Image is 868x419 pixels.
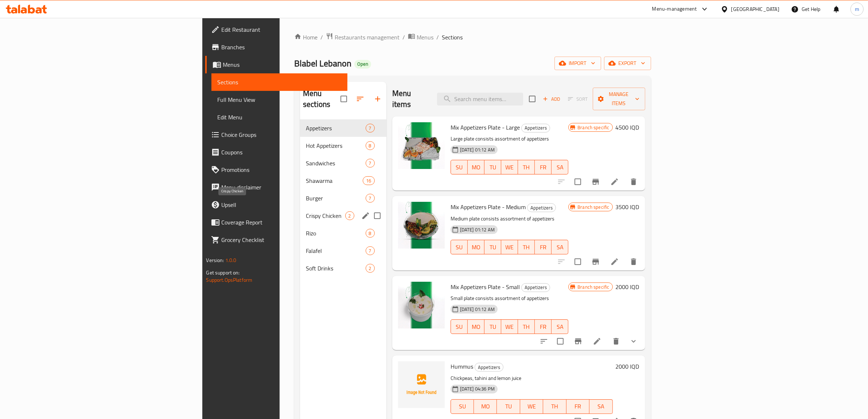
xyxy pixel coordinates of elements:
p: Chickpeas, tahini and lemon juice [451,374,613,383]
button: WE [501,240,518,254]
span: Appetizers [522,283,550,292]
button: TH [543,399,566,414]
p: Small plate consists assortment of appetizers [451,294,569,303]
button: Branch-specific-item [569,332,587,350]
span: Version: [206,255,224,265]
h6: 4500 IQD [616,122,639,132]
span: Select to update [553,334,568,349]
span: Mix Appetizers Plate - Large [451,122,520,133]
div: items [366,141,375,150]
div: items [366,124,375,132]
button: SU [451,319,468,334]
span: Manage items [599,90,639,108]
span: Appetizers [475,363,503,372]
span: SU [454,242,465,253]
span: Burger [306,194,365,203]
a: Edit menu item [610,177,619,186]
span: MO [471,162,482,173]
a: Menu disclaimer [205,178,347,196]
a: Sections [211,73,347,91]
button: TH [518,240,535,254]
button: show more [625,332,642,350]
span: TH [521,162,532,173]
span: Sort sections [351,90,369,108]
span: 7 [366,125,374,132]
button: MO [468,319,484,334]
button: WE [520,399,543,414]
span: import [560,59,595,68]
button: SA [589,399,612,414]
div: items [366,246,375,255]
span: 7 [366,160,374,167]
span: SA [554,242,565,253]
button: MO [468,240,484,254]
span: [DATE] 01:12 AM [457,306,498,313]
div: Shawarma16 [300,172,386,189]
span: SA [554,162,565,173]
span: TH [521,242,532,253]
button: import [554,57,601,70]
span: Shawarma [306,176,363,185]
img: Mix Appetizers Plate - Large [398,122,445,169]
div: items [366,229,375,238]
h2: Menu items [392,88,428,110]
span: m [855,5,859,13]
span: SA [554,322,565,332]
span: Select to update [570,174,585,189]
span: Menus [223,60,342,69]
svg: Show Choices [629,337,638,346]
span: Sections [442,33,463,42]
p: Large plate consists assortment of appetizers [451,134,569,143]
a: Coupons [205,143,347,161]
div: Soft Drinks [306,264,365,273]
a: Promotions [205,161,347,178]
span: Sandwiches [306,159,365,168]
img: Mix Appetizers Plate - Medium [398,202,445,249]
div: Menu-management [652,5,697,14]
button: SU [451,160,468,174]
span: Promotions [221,165,342,174]
a: Restaurants management [326,32,400,42]
span: Add item [540,93,563,105]
span: MO [477,401,494,412]
span: Coupons [221,148,342,157]
span: Full Menu View [217,95,342,104]
span: SU [454,401,471,412]
button: SU [451,399,474,414]
span: 8 [366,230,374,237]
span: 2 [346,212,354,219]
div: Sandwiches7 [300,154,386,172]
span: Rizo [306,229,365,238]
button: FR [567,399,589,414]
button: TU [484,240,501,254]
h6: 3500 IQD [616,202,639,212]
button: TU [484,160,501,174]
div: Falafel7 [300,242,386,260]
span: Get support on: [206,268,240,277]
span: Grocery Checklist [221,235,342,244]
div: items [366,264,375,273]
button: SA [552,319,568,334]
h6: 2000 IQD [616,282,639,292]
button: edit [360,210,371,221]
button: Manage items [593,88,645,110]
span: 7 [366,195,374,202]
div: Falafel [306,246,365,255]
span: WE [504,242,515,253]
span: Menu disclaimer [221,183,342,192]
span: [DATE] 01:12 AM [457,226,498,233]
button: TH [518,160,535,174]
button: FR [535,240,552,254]
div: Appetizers7 [300,119,386,137]
span: Menus [417,33,433,42]
button: FR [535,319,552,334]
span: Coverage Report [221,218,342,227]
span: 16 [363,177,374,184]
span: Sections [217,78,342,87]
div: Appetizers [527,203,556,212]
a: Full Menu View [211,91,347,108]
a: Branches [205,38,347,56]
